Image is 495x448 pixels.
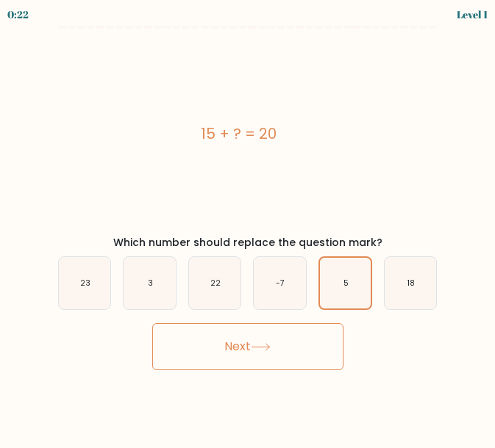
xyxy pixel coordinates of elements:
text: 5 [343,278,349,289]
div: 0:22 [7,7,29,22]
div: Level 1 [457,7,488,22]
div: 15 + ? = 20 [46,123,432,145]
text: -7 [277,278,285,289]
text: 22 [210,278,221,289]
text: 23 [80,278,90,289]
div: Which number should replace the question mark? [55,235,441,250]
button: Next [152,323,343,370]
text: 18 [407,278,415,289]
text: 3 [148,278,153,289]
